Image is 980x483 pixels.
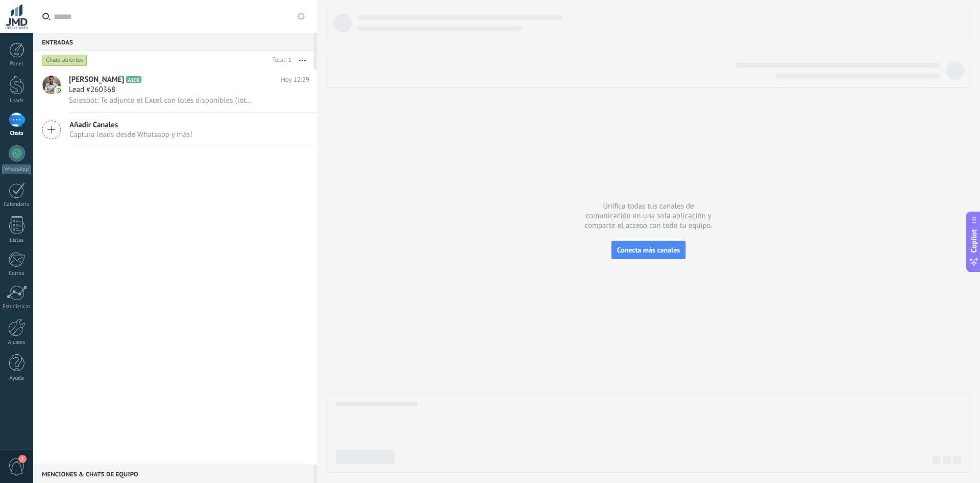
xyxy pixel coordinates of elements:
div: Chats [2,130,32,137]
button: Conecta más canales [611,241,685,259]
div: Chats abiertos [42,54,87,66]
div: WhatsApp [2,165,31,174]
img: icon [55,87,62,94]
span: A100 [126,76,141,83]
div: Entradas [33,33,313,51]
div: Estadísticas [2,304,32,310]
div: Ajustes [2,339,32,346]
div: Leads [2,98,32,104]
div: Calendario [2,201,32,208]
div: Menciones & Chats de equipo [33,465,313,483]
span: Lead #260368 [69,85,115,95]
span: 2 [18,455,27,463]
span: Añadir Canales [69,120,192,130]
button: Más [291,51,313,70]
div: Panel [2,61,32,67]
span: Hoy 12:29 [281,75,309,85]
div: Correo [2,270,32,277]
div: Total: 1 [268,55,291,65]
a: avataricon[PERSON_NAME]A100Hoy 12:29Lead #260368Salesbot: Te adjunto el Excel con lotes disponibl... [33,70,317,112]
span: [PERSON_NAME] [69,75,124,85]
div: Ayuda [2,375,32,382]
span: Copilot [969,229,979,252]
div: Listas [2,237,32,244]
span: Salesbot: Te adjunto el Excel con lotes disponibles (lotes_disponibles.xlsx): incluye nº de lote,... [69,96,253,105]
span: Conecta más canales [617,245,680,255]
span: Captura leads desde Whatsapp y más! [69,130,192,140]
